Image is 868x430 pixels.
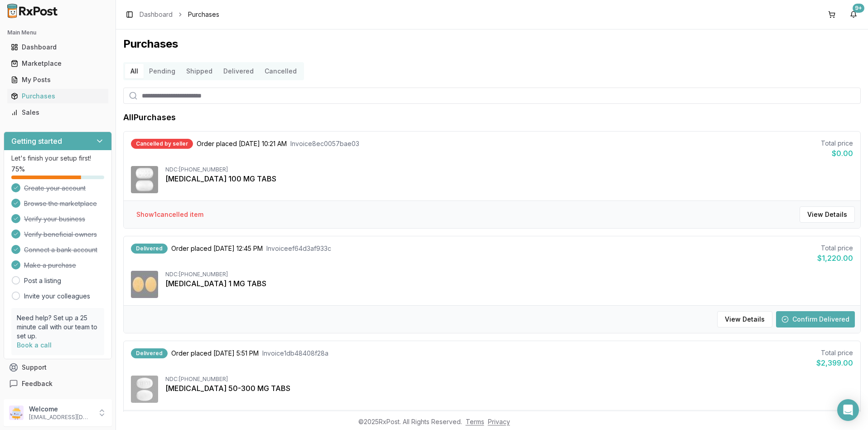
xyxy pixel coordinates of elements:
[125,64,144,78] button: All
[24,292,90,301] a: Invite your colleagues
[165,271,853,278] div: NDC: [PHONE_NUMBER]
[7,29,108,36] h2: Main Menu
[171,244,263,253] span: Order placed [DATE] 12:45 PM
[4,40,112,54] button: Dashboard
[29,405,92,414] p: Welcome
[7,72,108,88] a: My Posts
[11,136,62,147] h3: Getting started
[197,139,287,148] span: Order placed [DATE] 10:21 AM
[4,89,112,103] button: Purchases
[165,278,853,289] div: [MEDICAL_DATA] 1 MG TABS
[129,206,211,223] button: Show1cancelled item
[140,10,219,19] nav: breadcrumb
[4,105,112,120] button: Sales
[837,399,859,421] div: Open Intercom Messenger
[466,418,484,425] a: Terms
[7,39,108,55] a: Dashboard
[9,406,24,420] img: User avatar
[24,261,76,270] span: Make a purchase
[262,349,328,358] span: Invoice 1db48408f28a
[131,166,158,193] img: Ubrelvy 100 MG TABS
[266,244,331,253] span: Invoice ef64d3af933c
[131,244,168,254] div: Delivered
[29,414,92,421] p: [EMAIL_ADDRESS][DOMAIN_NAME]
[800,206,855,223] button: View Details
[171,349,259,358] span: Order placed [DATE] 5:51 PM
[4,73,112,87] button: My Posts
[821,139,853,148] div: Total price
[24,245,97,254] span: Connect a bank account
[821,148,853,159] div: $0.00
[17,341,52,349] a: Book a call
[11,59,105,68] div: Marketplace
[218,64,259,78] button: Delivered
[776,311,855,327] button: Confirm Delivered
[4,359,112,376] button: Support
[131,139,193,149] div: Cancelled by seller
[7,88,108,104] a: Purchases
[165,383,853,394] div: [MEDICAL_DATA] 50-300 MG TABS
[4,4,62,18] img: RxPost Logo
[7,104,108,121] a: Sales
[11,165,25,174] span: 75 %
[11,108,105,117] div: Sales
[4,376,112,392] button: Feedback
[816,357,853,368] div: $2,399.00
[817,253,853,264] div: $1,220.00
[816,348,853,357] div: Total price
[123,37,861,51] h1: Purchases
[11,154,104,163] p: Let's finish your setup first!
[290,139,359,148] span: Invoice 8ec0057bae03
[24,276,61,285] a: Post a listing
[140,10,173,19] a: Dashboard
[853,4,864,13] div: 9+
[7,55,108,72] a: Marketplace
[24,184,86,193] span: Create your account
[846,7,861,22] button: 9+
[17,313,99,341] p: Need help? Set up a 25 minute call with our team to set up.
[165,166,853,173] div: NDC: [PHONE_NUMBER]
[24,230,97,239] span: Verify beneficial owners
[181,64,218,78] button: Shipped
[165,376,853,383] div: NDC: [PHONE_NUMBER]
[11,75,105,84] div: My Posts
[4,56,112,71] button: Marketplace
[131,348,168,358] div: Delivered
[11,43,105,52] div: Dashboard
[188,10,219,19] span: Purchases
[165,173,853,184] div: [MEDICAL_DATA] 100 MG TABS
[144,64,181,78] button: Pending
[259,64,302,78] button: Cancelled
[717,311,772,327] button: View Details
[488,418,510,425] a: Privacy
[11,92,105,101] div: Purchases
[131,376,158,403] img: Dovato 50-300 MG TABS
[22,379,53,388] span: Feedback
[131,271,158,298] img: Rexulti 1 MG TABS
[24,215,85,224] span: Verify your business
[817,244,853,253] div: Total price
[123,111,176,124] h1: All Purchases
[24,199,97,208] span: Browse the marketplace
